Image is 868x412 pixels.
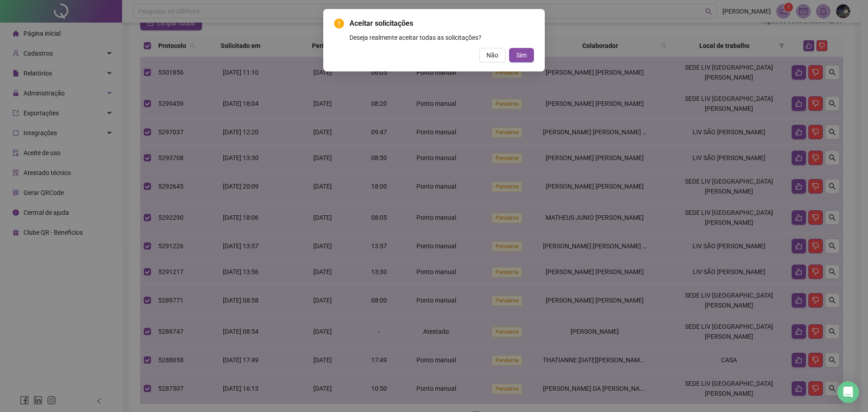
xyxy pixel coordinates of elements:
div: Deseja realmente aceitar todas as solicitações? [349,33,534,43]
button: Sim [509,48,534,62]
button: Não [479,48,505,62]
span: exclamation-circle [334,19,344,28]
span: Não [486,50,498,60]
span: Aceitar solicitações [349,18,534,29]
div: Open Intercom Messenger [837,381,859,403]
span: Sim [516,50,527,60]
